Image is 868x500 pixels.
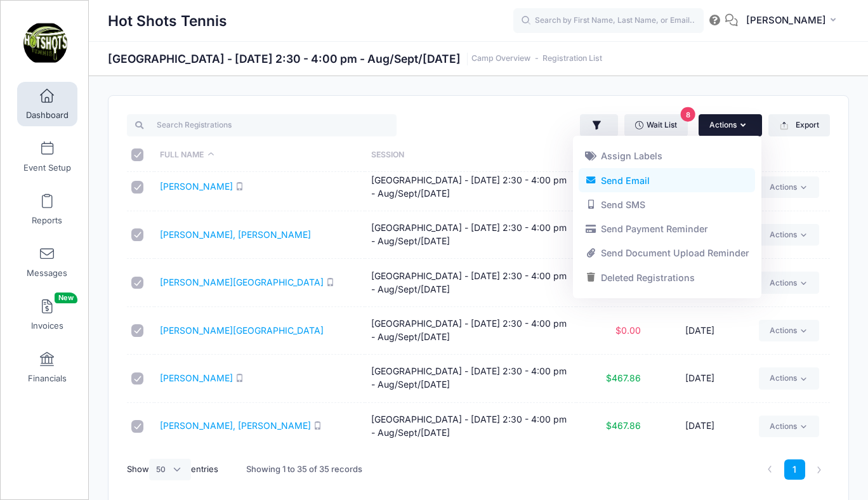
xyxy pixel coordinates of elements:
[647,355,752,402] td: [DATE]
[759,367,819,389] a: Actions
[149,459,191,480] select: Showentries
[579,217,755,241] a: Send Payment Reminder
[759,224,819,246] a: Actions
[579,144,755,168] a: Assign Labels
[699,114,762,136] button: Actions
[160,420,311,431] a: [PERSON_NAME], [PERSON_NAME]
[471,54,530,63] a: Camp Overview
[579,241,755,265] a: Send Document Upload Reminder
[160,229,311,240] a: [PERSON_NAME], [PERSON_NAME]
[17,135,77,179] a: Event Setup
[160,181,233,192] a: [PERSON_NAME]
[365,307,576,355] td: [GEOGRAPHIC_DATA] - [DATE] 2:30 - 4:00 pm - Aug/Sept/[DATE]
[768,114,830,136] button: Export
[17,187,77,232] a: Reports
[17,240,77,284] a: Messages
[513,8,704,34] input: Search by First Name, Last Name, or Email...
[759,416,819,437] a: Actions
[313,421,322,430] i: SMS enabled
[759,272,819,293] a: Actions
[759,176,819,198] a: Actions
[27,268,67,279] span: Messages
[28,373,67,384] span: Financials
[579,168,755,192] a: Send Email
[108,52,602,65] h1: [GEOGRAPHIC_DATA] - [DATE] 2:30 - 4:00 pm - Aug/Sept/[DATE]
[246,455,362,484] div: Showing 1 to 35 of 35 records
[365,138,576,172] th: Session: activate to sort column ascending
[615,325,641,336] span: $0.00
[235,182,244,190] i: SMS enabled
[681,107,695,122] span: 8
[17,293,77,337] a: InvoicesNew
[746,13,826,27] span: [PERSON_NAME]
[108,6,227,36] h1: Hot Shots Tennis
[31,320,63,331] span: Invoices
[160,325,324,336] a: [PERSON_NAME][GEOGRAPHIC_DATA]
[365,259,576,306] td: [GEOGRAPHIC_DATA] - [DATE] 2:30 - 4:00 pm - Aug/Sept/[DATE]
[235,374,244,382] i: SMS enabled
[542,54,602,63] a: Registration List
[647,403,752,450] td: [DATE]
[127,459,218,480] label: Show entries
[365,164,576,211] td: [GEOGRAPHIC_DATA] - [DATE] 2:30 - 4:00 pm - Aug/Sept/[DATE]
[606,420,641,431] span: $467.86
[738,6,849,36] button: [PERSON_NAME]
[365,403,576,450] td: [GEOGRAPHIC_DATA] - [DATE] 2:30 - 4:00 pm - Aug/Sept/[DATE]
[154,138,365,172] th: Full Name: activate to sort column descending
[784,459,805,480] a: 1
[1,13,89,74] a: Hot Shots Tennis
[23,162,71,173] span: Event Setup
[647,307,752,355] td: [DATE]
[326,278,334,286] i: SMS enabled
[127,114,397,136] input: Search Registrations
[624,114,688,136] a: Wait List8
[579,193,755,217] a: Send SMS
[606,372,641,383] span: $467.86
[160,277,324,287] a: [PERSON_NAME][GEOGRAPHIC_DATA]
[365,211,576,259] td: [GEOGRAPHIC_DATA] - [DATE] 2:30 - 4:00 pm - Aug/Sept/[DATE]
[365,355,576,402] td: [GEOGRAPHIC_DATA] - [DATE] 2:30 - 4:00 pm - Aug/Sept/[DATE]
[759,320,819,341] a: Actions
[17,82,77,126] a: Dashboard
[579,266,755,290] a: Deleted Registrations
[55,293,77,303] span: New
[32,215,62,226] span: Reports
[17,345,77,390] a: Financials
[160,372,233,383] a: [PERSON_NAME]
[26,110,69,121] span: Dashboard
[22,20,69,67] img: Hot Shots Tennis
